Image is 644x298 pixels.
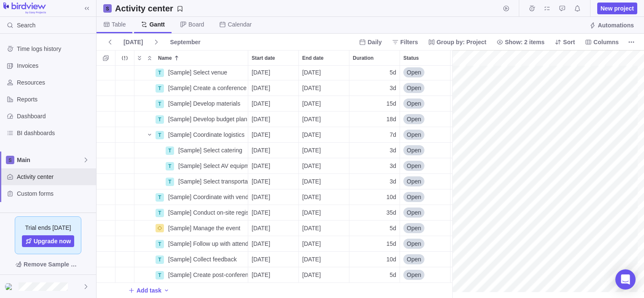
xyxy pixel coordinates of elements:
[349,65,400,80] div: Duration
[168,68,227,77] span: [Sample] Select venue
[17,112,93,120] span: Dashboard
[3,3,46,14] img: logo
[156,255,164,264] div: T
[248,205,299,221] div: Start date
[252,271,270,279] span: [DATE]
[115,252,134,267] div: Trouble indication
[134,112,248,127] div: Name
[386,208,396,217] span: 35d
[389,68,396,77] span: 5d
[156,271,164,279] div: T
[349,96,400,112] div: Duration
[5,283,15,290] img: Show
[248,221,299,236] div: Start date
[400,80,450,96] div: Open
[166,178,174,186] div: T
[299,96,349,112] div: End date
[400,158,450,173] div: Open
[425,36,490,48] span: Group by: Project
[100,52,112,64] span: Selection mode
[168,224,240,232] span: [Sample] Manage the event
[252,193,270,201] span: [DATE]
[5,282,15,292] div: Hossam El Shoukry
[188,20,204,29] span: Board
[175,143,248,158] div: [Sample] Select catering
[115,80,134,96] div: Trouble indication
[400,127,451,143] div: Status
[299,158,349,174] div: End date
[400,65,450,80] div: Open
[228,20,252,29] span: Calendar
[158,54,172,62] span: Name
[134,65,248,80] div: Name
[252,146,270,154] span: [DATE]
[302,224,321,232] span: [DATE]
[615,269,636,290] div: Open Intercom Messenger
[551,36,578,48] span: Sort
[115,267,134,283] div: Trouble indication
[252,177,270,186] span: [DATE]
[400,127,450,142] div: Open
[407,84,421,92] span: Open
[389,162,396,170] span: 3d
[386,193,396,201] span: 10d
[156,69,164,77] div: T
[556,3,568,14] span: Approval requests
[248,80,299,96] div: Start date
[526,3,538,14] span: Time logs
[115,112,134,127] div: Trouble indication
[302,146,321,154] span: [DATE]
[252,54,275,62] span: Start date
[115,143,134,158] div: Trouble indication
[302,115,321,123] span: [DATE]
[178,162,248,170] span: [Sample] Select AV equipment
[302,84,321,92] span: [DATE]
[349,221,400,236] div: Duration
[500,3,512,14] span: Start timer
[302,271,321,279] span: [DATE]
[252,115,270,123] span: [DATE]
[541,3,553,14] span: My assignments
[625,36,637,48] span: More actions
[572,3,583,14] span: Notifications
[24,259,81,269] span: Remove Sample Data
[586,19,637,31] span: Automations
[582,36,622,48] span: Columns
[248,112,299,127] div: Start date
[156,240,164,248] div: T
[17,21,35,29] span: Search
[165,127,248,142] div: [Sample] Coordinate logistics
[400,236,451,252] div: Status
[302,99,321,108] span: [DATE]
[134,127,248,143] div: Name
[302,68,321,77] span: [DATE]
[302,255,321,263] span: [DATE]
[349,236,400,252] div: Duration
[156,209,164,217] div: T
[407,193,421,201] span: Open
[400,252,451,267] div: Status
[349,267,400,283] div: Duration
[134,236,248,252] div: Name
[97,66,459,298] div: grid
[389,146,396,154] span: 3d
[407,255,421,263] span: Open
[168,115,247,123] span: [Sample] Develop budget plan
[349,158,400,174] div: Duration
[299,252,349,267] div: End date
[115,127,134,143] div: Trouble indication
[299,65,349,80] div: End date
[302,162,321,170] span: [DATE]
[252,84,270,92] span: [DATE]
[248,267,299,283] div: Start date
[252,224,270,232] span: [DATE]
[252,208,270,217] span: [DATE]
[386,115,396,123] span: 18d
[248,51,298,65] div: Start date
[252,130,270,139] span: [DATE]
[400,267,450,282] div: Open
[400,189,450,205] div: Open
[17,78,93,87] span: Resources
[252,162,270,170] span: [DATE]
[248,143,299,158] div: Start date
